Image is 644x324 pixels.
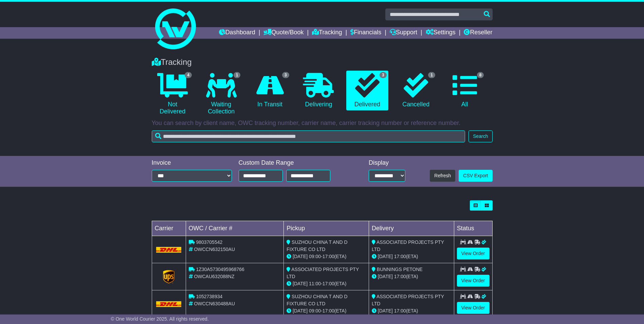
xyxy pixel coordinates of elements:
span: ASSOCIATED PROJECTS PTY LTD [372,239,444,252]
a: 8 All [444,71,485,111]
span: 17:00 [394,308,406,313]
span: 9803705542 [196,239,222,245]
span: 3 [282,72,289,78]
div: Display [369,159,405,167]
p: You can search by client name, OWC tracking number, carrier name, carrier tracking number or refe... [152,120,493,127]
a: Quote/Book [263,27,303,39]
a: Support [390,27,417,39]
span: 1 [428,72,435,78]
span: 1 [234,72,241,78]
a: Financials [350,27,381,39]
span: 17:00 [323,254,334,259]
span: OWCCN632150AU [194,247,235,252]
a: View Order [457,302,490,314]
td: Carrier [152,221,186,236]
img: DHL.png [156,247,182,252]
a: Settings [426,27,456,39]
div: - (ETA) [287,307,366,314]
a: 3 Delivered [346,71,388,111]
img: GetCarrierServiceLogo [163,270,174,284]
span: 4 [185,72,192,78]
div: Invoice [152,159,232,167]
td: OWC / Carrier # [186,221,284,236]
img: DHL.png [156,301,182,307]
a: Tracking [312,27,342,39]
a: View Order [457,275,490,287]
span: [DATE] [293,308,308,313]
div: - (ETA) [287,253,366,260]
span: [DATE] [378,274,393,279]
td: Delivery [369,221,454,236]
span: 17:00 [394,254,406,259]
span: [DATE] [378,308,393,313]
a: 1 Cancelled [395,71,437,111]
span: 17:00 [323,308,334,313]
span: [DATE] [293,281,308,286]
span: 8 [477,72,484,78]
div: (ETA) [372,273,451,280]
a: Dashboard [219,27,255,39]
span: 3 [380,72,387,78]
div: - (ETA) [287,280,366,287]
a: View Order [457,248,490,259]
span: © One World Courier 2025. All rights reserved. [111,316,209,322]
span: [DATE] [293,254,308,259]
span: ASSOCIATED PROJECTS PTY LTD [287,267,359,279]
span: OWCCN630488AU [194,301,235,306]
td: Pickup [284,221,369,236]
a: Reseller [464,27,492,39]
span: 17:00 [394,274,406,279]
button: Refresh [430,170,455,182]
span: 1052738934 [196,294,222,299]
span: 17:00 [323,281,334,286]
span: SUZHOU CHINA T AND D FIXTURE CO LTD [287,239,347,252]
a: 3 In Transit [249,71,291,111]
span: OWCAU632088NZ [194,274,234,279]
span: 09:00 [309,308,321,313]
span: BUNNINGS PETONE [377,267,423,272]
a: 4 Not Delivered [152,71,194,118]
div: (ETA) [372,307,451,314]
button: Search [468,130,492,142]
span: 11:00 [309,281,321,286]
span: ASSOCIATED PROJECTS PTY LTD [372,294,444,306]
td: Status [454,221,492,236]
a: Delivering [298,71,339,111]
a: CSV Export [459,170,492,182]
span: 1Z30A5730495968766 [196,267,244,272]
div: Custom Date Range [239,159,348,167]
a: 1 Waiting Collection [200,71,242,118]
span: [DATE] [378,254,393,259]
span: SUZHOU CHINA T AND D FIXTURE CO LTD [287,294,347,306]
div: (ETA) [372,253,451,260]
span: 09:00 [309,254,321,259]
div: Tracking [148,57,496,67]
